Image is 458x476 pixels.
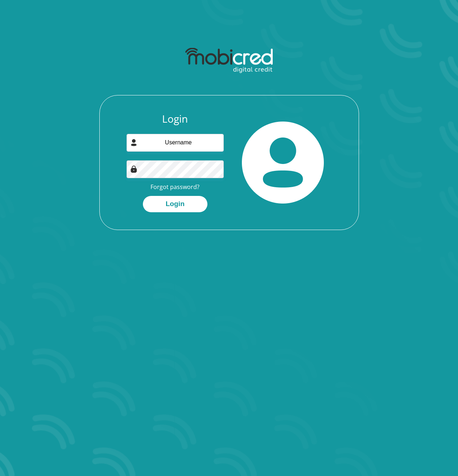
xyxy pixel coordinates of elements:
img: user-icon image [130,139,137,146]
h3: Login [127,113,224,125]
button: Login [143,196,207,212]
input: Username [127,134,224,152]
img: Image [130,165,137,173]
a: Forgot password? [150,183,199,191]
img: mobicred logo [185,48,273,73]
